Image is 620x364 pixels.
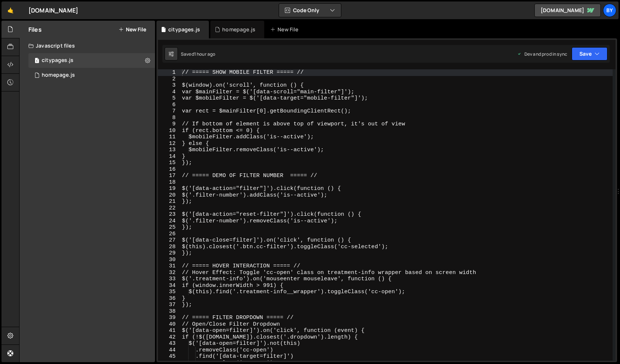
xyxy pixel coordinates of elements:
div: 6 [158,102,180,108]
div: New File [270,26,301,33]
div: 9 [158,121,180,128]
a: By [603,4,616,17]
div: 35 [158,289,180,295]
div: 21 [158,198,180,205]
div: 38 [158,308,180,315]
div: 39 [158,315,180,321]
div: 41 [158,327,180,334]
div: 30 [158,257,180,263]
div: 16 [158,166,180,173]
div: 34 [158,282,180,289]
div: 22 [158,205,180,212]
div: 43 [158,340,180,347]
div: 27 [158,237,180,244]
div: 10 [158,128,180,134]
a: 🤙 [1,1,20,19]
div: 36 [158,295,180,302]
div: 28 [158,244,180,250]
div: 7 [158,108,180,115]
div: homepage.js [42,72,75,79]
div: 40 [158,321,180,328]
div: Dev and prod in sync [517,51,567,57]
div: 44 [158,347,180,354]
button: New File [118,27,146,32]
button: Code Only [279,4,341,17]
div: 26 [158,231,180,238]
div: 23 [158,211,180,218]
div: 3 [158,82,180,89]
div: 19 [158,186,180,192]
div: 31 [158,263,180,270]
div: 4 [158,89,180,96]
div: 42 [158,334,180,341]
div: 33 [158,276,180,282]
div: 20 [158,192,180,199]
div: homepage.js [222,26,255,33]
a: [DOMAIN_NAME] [534,4,601,17]
div: 1 [158,69,180,76]
div: 1 hour ago [194,51,216,57]
div: 15 [158,160,180,166]
div: 6615/12744.js [28,53,155,68]
div: 12 [158,141,180,147]
div: 2 [158,76,180,83]
div: 37 [158,302,180,308]
h2: Files [28,25,42,34]
div: 17 [158,173,180,179]
div: citypages.js [168,26,200,33]
div: 24 [158,218,180,225]
div: 5 [158,95,180,102]
div: 29 [158,250,180,257]
span: 1 [35,58,39,64]
div: 14 [158,153,180,160]
div: [DOMAIN_NAME] [28,6,78,15]
div: Javascript files [20,38,155,53]
div: citypages.js [42,57,73,64]
div: 8 [158,115,180,121]
div: 6615/12742.js [28,68,155,83]
div: 11 [158,134,180,141]
div: 25 [158,224,180,231]
div: 45 [158,353,180,360]
div: 13 [158,147,180,153]
button: Save [572,47,607,60]
div: 18 [158,179,180,186]
div: Saved [181,51,215,57]
div: 32 [158,270,180,276]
